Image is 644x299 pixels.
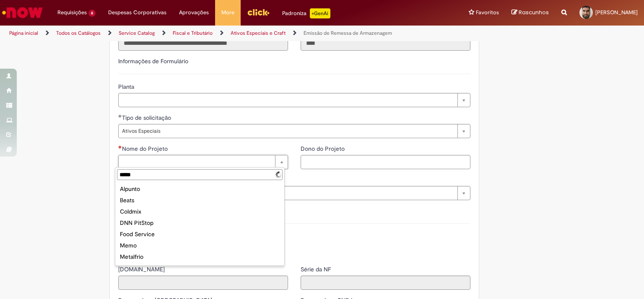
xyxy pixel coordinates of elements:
[117,183,283,195] div: Alpunto
[117,217,283,229] div: DNN PitStop
[115,182,284,265] ul: Nome do Projeto
[117,229,283,240] div: Food Service
[117,251,283,263] div: Metalfrio
[117,206,283,217] div: Coldmix
[117,240,283,251] div: Memo
[117,195,283,206] div: Beats
[117,263,283,274] div: OFF TRADE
